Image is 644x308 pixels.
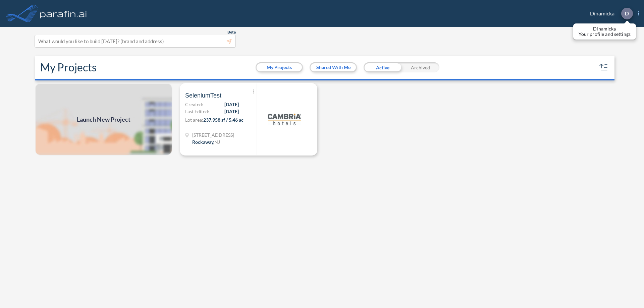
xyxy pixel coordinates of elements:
[311,63,356,71] button: Shared With Me
[35,83,172,156] a: Launch New Project
[77,115,130,124] span: Launch New Project
[227,29,236,35] span: Beta
[224,101,239,108] span: [DATE]
[185,101,203,108] span: Created:
[185,108,209,115] span: Last Edited:
[625,10,629,16] p: D
[579,26,631,32] p: Dinamicka
[35,83,172,156] img: add
[224,108,239,115] span: [DATE]
[257,63,302,71] button: My Projects
[192,139,214,145] span: Rockaway ,
[185,117,203,123] span: Lot area:
[39,7,88,20] img: logo
[185,91,221,100] span: SeleniumTest
[192,131,234,138] span: 321 Mt Hope Ave
[214,139,220,145] span: NJ
[268,103,301,136] img: logo
[203,117,244,123] span: 237,958 sf / 5.46 ac
[364,62,401,72] div: Active
[40,61,97,74] h2: My Projects
[598,62,609,73] button: sort
[401,62,439,72] div: Archived
[579,32,631,37] p: Your profile and settings
[580,8,639,19] div: Dinamicka
[192,138,220,145] div: Rockaway, NJ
